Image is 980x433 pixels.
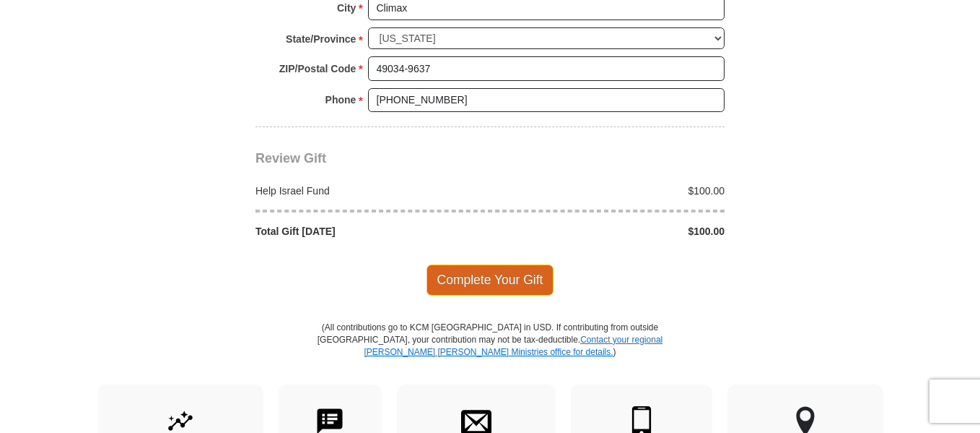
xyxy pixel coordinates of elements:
[255,151,326,166] span: Review Gift
[490,184,732,198] div: $100.00
[317,322,663,385] p: (All contributions go to KCM [GEOGRAPHIC_DATA] in USD. If contributing from outside [GEOGRAPHIC_D...
[426,265,554,295] span: Complete Your Gift
[286,29,356,49] strong: State/Province
[490,224,732,239] div: $100.00
[248,224,491,239] div: Total Gift [DATE]
[279,59,356,79] strong: ZIP/Postal Code
[325,90,356,110] strong: Phone
[364,335,662,357] a: Contact your regional [PERSON_NAME] [PERSON_NAME] Ministries office for details.
[248,184,491,198] div: Help Israel Fund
